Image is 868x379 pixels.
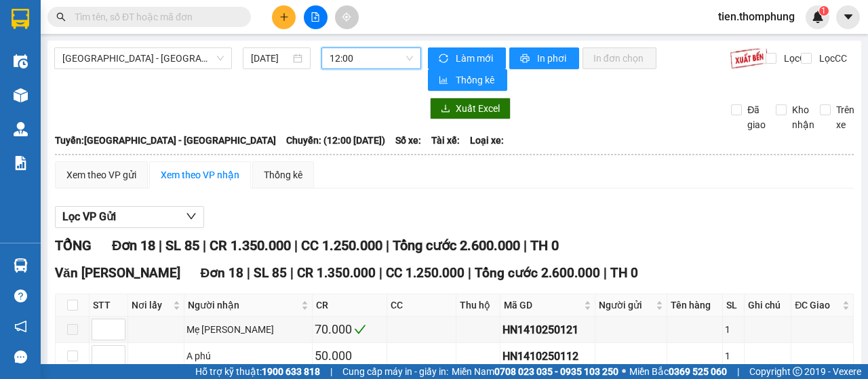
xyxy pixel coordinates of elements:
[55,135,276,146] b: Tuyến: [GEOGRAPHIC_DATA] - [GEOGRAPHIC_DATA]
[456,101,500,116] span: Xuất Excel
[330,48,412,68] span: 12:00
[819,6,829,16] sup: 1
[201,265,244,281] span: Đơn 18
[386,265,465,281] span: CC 1.250.000
[428,47,506,69] button: syncLàm mới
[610,265,638,281] span: TH 0
[669,366,727,377] strong: 0369 525 060
[604,265,607,281] span: |
[730,47,768,69] img: 9k=
[475,265,600,281] span: Tổng cước 2.600.000
[161,167,239,182] div: Xem theo VP nhận
[186,322,310,337] div: Mẹ [PERSON_NAME]
[335,5,359,29] button: aim
[90,294,128,317] th: STT
[342,364,448,379] span: Cung cấp máy in - giấy in:
[342,12,351,22] span: aim
[439,54,450,64] span: sync
[387,294,456,317] th: CC
[297,265,376,281] span: CR 1.350.000
[286,133,385,148] span: Chuyến: (12:00 [DATE])
[456,73,496,87] span: Thống kê
[793,367,802,376] span: copyright
[393,237,520,254] span: Tổng cước 2.600.000
[599,298,653,313] span: Người gửi
[509,47,579,69] button: printerIn phơi
[62,48,224,68] span: Hà Nội - Nghệ An
[742,102,771,132] span: Đã giao
[330,364,332,379] span: |
[14,54,28,68] img: warehouse-icon
[272,5,296,29] button: plus
[315,320,384,339] div: 70.000
[203,237,206,254] span: |
[159,237,162,254] span: |
[537,51,568,66] span: In phơi
[262,366,320,377] strong: 1900 633 818
[354,323,366,336] span: check
[14,88,28,102] img: warehouse-icon
[456,294,501,317] th: Thu hộ
[386,237,389,254] span: |
[821,6,826,16] span: 1
[707,8,806,25] span: tien.thomphung
[520,54,532,64] span: printer
[456,51,495,66] span: Làm mới
[14,351,27,363] span: message
[311,12,320,22] span: file-add
[745,294,791,317] th: Ghi chú
[66,167,136,182] div: Xem theo VP gửi
[502,321,593,338] div: HN1410250121
[725,322,742,337] div: 1
[186,348,310,363] div: A phú
[494,366,618,377] strong: 0708 023 035 - 0935 103 250
[290,265,294,281] span: |
[667,294,723,317] th: Tên hàng
[62,208,116,225] span: Lọc VP Gửi
[14,122,28,136] img: warehouse-icon
[251,51,290,66] input: 14/10/2025
[112,237,155,254] span: Đơn 18
[723,294,745,317] th: SL
[500,343,595,370] td: HN1410250112
[439,75,450,86] span: bar-chart
[831,102,860,132] span: Trên xe
[14,320,27,333] span: notification
[12,9,29,29] img: logo-vxr
[395,133,421,148] span: Số xe:
[428,69,507,91] button: bar-chartThống kê
[304,5,328,29] button: file-add
[787,102,820,132] span: Kho nhận
[778,51,814,66] span: Lọc CR
[165,237,199,254] span: SL 85
[504,298,581,313] span: Mã GD
[210,237,291,254] span: CR 1.350.000
[301,237,382,254] span: CC 1.250.000
[55,265,180,281] span: Văn [PERSON_NAME]
[502,348,593,365] div: HN1410250112
[468,265,471,281] span: |
[629,364,727,379] span: Miền Bắc
[247,265,250,281] span: |
[795,298,840,313] span: ĐC Giao
[452,364,618,379] span: Miền Nam
[842,11,854,23] span: caret-down
[264,167,302,182] div: Thống kê
[279,12,289,22] span: plus
[188,298,298,313] span: Người nhận
[441,104,450,115] span: download
[75,9,235,24] input: Tìm tên, số ĐT hoặc mã đơn
[530,237,559,254] span: TH 0
[294,237,298,254] span: |
[14,258,28,273] img: warehouse-icon
[725,348,742,363] div: 1
[470,133,504,148] span: Loại xe:
[315,346,384,365] div: 50.000
[524,237,527,254] span: |
[737,364,739,379] span: |
[186,211,197,222] span: down
[836,5,860,29] button: caret-down
[500,317,595,343] td: HN1410250121
[55,206,204,228] button: Lọc VP Gửi
[195,364,320,379] span: Hỗ trợ kỹ thuật:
